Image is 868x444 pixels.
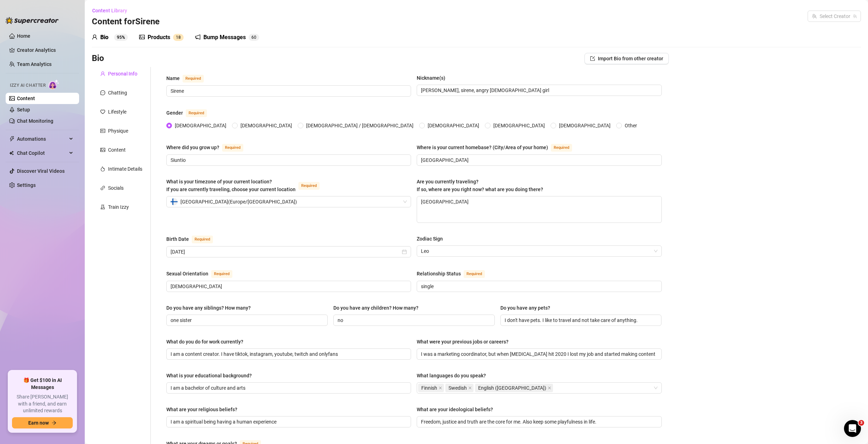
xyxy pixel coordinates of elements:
span: Other [622,122,640,129]
span: Share [PERSON_NAME] with a friend, and earn unlimited rewards [12,394,73,414]
label: Name [166,74,212,83]
div: Birth Date [166,235,189,243]
span: [DEMOGRAPHIC_DATA] [425,122,482,129]
label: Birth Date [166,235,221,243]
label: Sexual Orientation [166,269,240,278]
span: [DEMOGRAPHIC_DATA] / [DEMOGRAPHIC_DATA] [303,122,416,129]
span: [DEMOGRAPHIC_DATA] [238,122,295,129]
input: What is your educational background? [171,384,405,392]
img: logo-BBDzfeDw.svg [6,17,59,24]
span: Required [186,109,207,117]
span: Required [298,182,320,190]
span: Izzy AI Chatter [10,82,46,89]
div: Socials [108,184,124,192]
span: Swedish [448,384,467,392]
div: Personal Info [108,70,137,78]
span: picture [100,147,105,152]
button: Content Library [92,5,133,16]
span: thunderbolt [9,136,15,142]
div: What are your religious beliefs? [166,406,237,413]
span: Chat Copilot [17,147,67,159]
label: Where is your current homebase? (City/Area of your home) [417,143,580,152]
label: What languages do you speak? [417,372,491,379]
label: Nickname(s) [417,74,450,82]
input: Do you have any children? How many? [338,316,489,324]
input: What languages do you speak? [554,384,556,392]
span: import [590,56,595,61]
div: What were your previous jobs or careers? [417,338,509,346]
span: Swedish [445,384,474,392]
div: What are your ideological beliefs? [417,406,493,413]
a: Home [17,33,30,39]
textarea: [GEOGRAPHIC_DATA] [417,196,661,223]
input: Name [171,87,405,95]
span: user [92,34,97,40]
button: Import Bio from other creator [584,53,669,64]
span: user [100,71,105,76]
input: Do you have any pets? [505,316,656,324]
a: Discover Viral Videos [17,168,65,174]
span: [DEMOGRAPHIC_DATA] [491,122,548,129]
label: What are your ideological beliefs? [417,406,498,413]
iframe: Intercom live chat [844,420,861,437]
span: 6 [251,35,254,40]
span: Finnish [418,384,444,392]
label: Do you have any children? How many? [333,304,423,312]
span: Required [222,144,243,152]
div: Chatting [108,89,127,97]
span: Required [464,270,485,278]
div: Do you have any pets? [500,304,550,312]
span: [DEMOGRAPHIC_DATA] [172,122,229,129]
a: Settings [17,182,36,188]
span: Required [192,236,213,243]
div: Physique [108,127,128,135]
span: experiment [100,205,105,209]
span: link [100,185,105,190]
div: Nickname(s) [417,74,445,82]
label: What are your religious beliefs? [166,406,242,413]
span: idcard [100,128,105,133]
span: English ([GEOGRAPHIC_DATA]) [478,384,546,392]
span: Import Bio from other creator [598,56,663,61]
a: Team Analytics [17,61,52,67]
sup: 60 [249,34,259,41]
input: Do you have any siblings? How many? [171,316,322,324]
input: Where is your current homebase? (City/Area of your home) [421,156,656,164]
div: Do you have any children? How many? [333,304,418,312]
span: 8 [178,35,181,40]
div: Gender [166,109,183,117]
div: Lifestyle [108,108,126,116]
div: Train Izzy [108,203,129,211]
div: Sexual Orientation [166,270,208,278]
div: What languages do you speak? [417,372,486,379]
span: Content Library [92,8,127,13]
input: Sexual Orientation [171,282,405,290]
input: What are your religious beliefs? [171,418,405,426]
div: What do you do for work currently? [166,338,243,346]
label: Gender [166,109,215,117]
h3: Content for Sirene [92,16,160,28]
a: Setup [17,107,30,112]
input: Birth Date [171,248,400,256]
img: fi [171,198,178,205]
input: Where did you grow up? [171,156,405,164]
label: Zodiac Sign [417,235,448,243]
img: Chat Copilot [9,151,14,156]
div: Bump Messages [203,33,246,42]
span: message [100,90,105,95]
label: What do you do for work currently? [166,338,248,346]
div: Zodiac Sign [417,235,443,243]
input: What are your ideological beliefs? [421,418,656,426]
span: fire [100,166,105,171]
span: Leo [421,246,657,256]
div: Where is your current homebase? (City/Area of your home) [417,144,548,151]
div: What is your educational background? [166,372,252,379]
span: Earn now [28,420,49,426]
img: AI Chatter [48,79,59,90]
h3: Bio [92,53,104,64]
a: Content [17,96,35,101]
span: heart [100,109,105,114]
a: Chat Monitoring [17,118,53,124]
label: Relationship Status [417,269,493,278]
span: Are you currently traveling? If so, where are you right now? what are you doing there? [417,179,543,192]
